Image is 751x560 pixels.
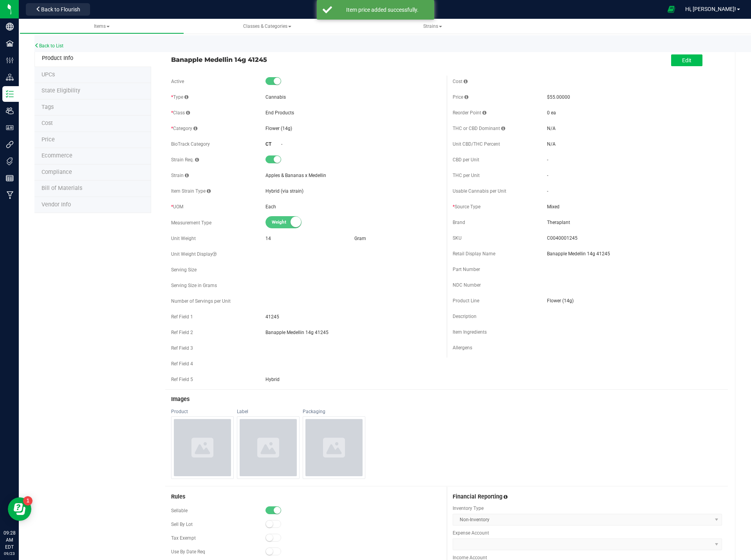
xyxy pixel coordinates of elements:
[547,94,570,100] span: $55.00000
[453,110,486,116] span: Reorder Point
[453,298,479,303] span: Product Line
[6,107,14,115] inline-svg: Users
[23,496,32,506] iframe: Resource center unread badge
[8,497,31,521] iframe: Resource center
[41,6,80,13] span: Back to Flourish
[547,173,548,178] span: -
[336,6,428,14] div: Item price added successfully.
[171,361,193,367] span: Ref Field 4
[453,282,481,288] span: NDC Number
[171,251,217,257] span: Unit Weight Display
[547,141,556,147] span: N/A
[423,23,442,29] span: Strains
[354,236,366,241] span: Gram
[265,110,294,116] span: End Products
[171,330,193,335] span: Ref Field 2
[171,126,197,131] span: Category
[171,298,231,304] span: Number of Servings per Unit
[171,493,185,500] span: Rules
[6,174,14,182] inline-svg: Reports
[171,377,193,382] span: Ref Field 5
[42,169,72,175] span: Compliance
[171,110,190,116] span: Class
[547,219,722,226] span: Theraplant
[42,201,71,208] span: Vendor Info
[42,152,72,159] span: Ecommerce
[6,56,14,64] inline-svg: Configuration
[265,376,440,383] span: Hybrid
[6,141,14,148] inline-svg: Integrations
[547,110,556,116] span: 0 ea
[4,529,15,551] p: 09:28 AM EDT
[265,204,276,210] span: Each
[265,329,440,336] span: Banapple Medellin 14g 41245
[243,23,291,29] span: Classes & Categories
[42,87,80,94] span: Tag
[42,55,73,61] span: Product Info
[171,55,440,64] span: Banapple Medellin 14g 41245
[453,235,462,241] span: SKU
[265,188,303,194] span: Hybrid (via strain)
[671,54,702,66] button: Edit
[265,141,281,148] div: CT
[171,396,722,403] h3: Images
[453,157,479,163] span: CBD per Unit
[171,267,197,273] span: Serving Size
[265,236,271,241] span: 14
[453,204,480,210] span: Source Type
[171,141,210,147] span: BioTrack Category
[272,217,307,228] span: Weight
[453,329,487,335] span: Item Ingredients
[453,188,506,194] span: Usable Cannabis per Unit
[6,90,14,98] inline-svg: Inventory
[6,73,14,81] inline-svg: Distribution
[453,141,500,147] span: Unit CBD/THC Percent
[26,3,90,16] button: Back to Flourish
[213,252,217,257] i: Custom display text for unit weight (e.g., '1.25 g', '1 gram (0.035 oz)', '1 cookie (10mg THC)')
[547,235,722,242] span: C0040001245
[171,173,189,178] span: Strain
[281,141,282,147] span: -
[42,185,82,191] span: Bill of Materials
[547,203,722,210] span: Mixed
[42,136,55,143] span: Price
[171,188,211,194] span: Item Strain Type
[265,313,440,320] span: 41245
[265,173,326,178] span: Apples & Bananas x Medellin
[6,157,14,165] inline-svg: Tags
[453,220,465,225] span: Brand
[453,505,722,512] span: Inventory Type
[6,40,14,47] inline-svg: Facilities
[453,345,472,350] span: Allergens
[547,297,722,304] span: Flower (14g)
[171,508,188,513] span: Sellable
[547,250,722,257] span: Banapple Medellin 14g 41245
[42,71,55,78] span: Tag
[42,104,54,110] span: Tag
[453,251,495,257] span: Retail Display Name
[547,157,548,163] span: -
[303,408,365,415] div: Packaging
[453,314,477,319] span: Description
[6,124,14,132] inline-svg: User Roles
[171,408,234,415] div: Product
[94,23,110,29] span: Items
[453,529,722,537] span: Expense Account
[453,173,480,178] span: THC per Unit
[171,314,193,320] span: Ref Field 1
[6,23,14,31] inline-svg: Company
[663,2,680,17] span: Open Ecommerce Menu
[171,283,217,288] span: Serving Size in Grams
[547,188,548,194] span: -
[4,551,15,556] p: 09/23
[171,220,211,226] span: Measurement Type
[171,204,183,210] span: UOM
[171,522,193,527] span: Sell By Lot
[453,493,502,500] span: Financial Reporting
[6,191,14,199] inline-svg: Manufacturing
[453,126,505,131] span: THC or CBD Dominant
[34,43,63,49] a: Back to List
[685,6,736,12] span: Hi, [PERSON_NAME]!
[42,120,53,126] span: Cost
